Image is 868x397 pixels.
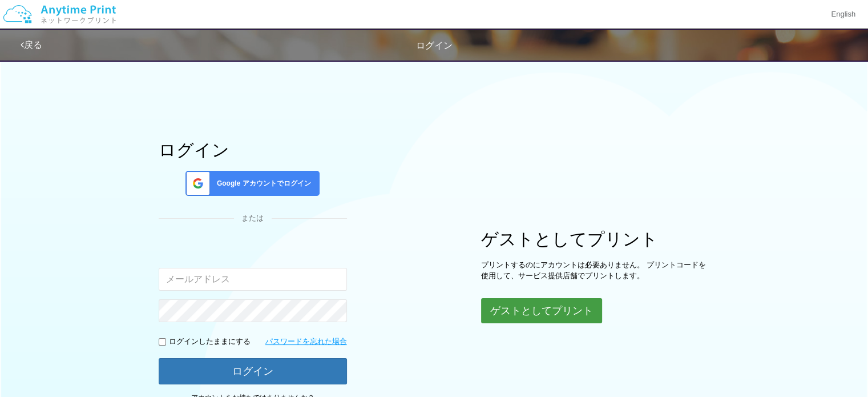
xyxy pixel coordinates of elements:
h1: ログイン [159,141,347,159]
a: 戻る [21,40,42,50]
h1: ゲストとしてプリント [481,230,709,248]
a: パスワードを忘れた場合 [265,336,347,347]
div: または [159,213,347,224]
p: ログインしたままにする [169,336,251,347]
span: Google アカウントでログイン [212,179,311,189]
button: ゲストとしてプリント [481,298,602,323]
input: メールアドレス [159,268,347,291]
button: ログイン [159,358,347,384]
p: プリントするのにアカウントは必要ありません。 プリントコードを使用して、サービス提供店舗でプリントします。 [481,260,709,281]
span: ログイン [416,41,453,50]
